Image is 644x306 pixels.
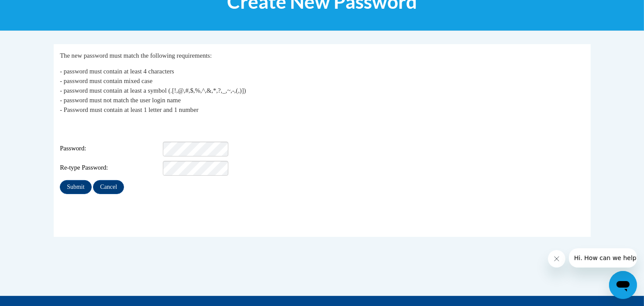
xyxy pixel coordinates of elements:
input: Cancel [93,180,124,194]
input: Submit [60,180,91,194]
span: - password must contain at least 4 characters - password must contain mixed case - password must ... [60,68,246,113]
iframe: Close message [548,250,565,268]
span: The new password must match the following requirements: [60,52,212,59]
iframe: Button to launch messaging window [609,271,637,299]
span: Password: [60,144,161,153]
span: Re-type Password: [60,163,161,173]
span: Hi. How can we help? [5,6,71,13]
iframe: Message from company [569,248,637,268]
